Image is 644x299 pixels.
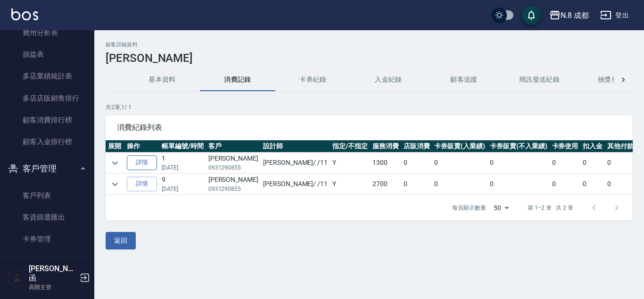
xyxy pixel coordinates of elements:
[580,153,605,173] td: 0
[261,153,330,173] td: [PERSON_NAME] / /11
[159,174,206,195] td: 9
[401,140,432,153] th: 店販消費
[561,9,589,21] div: N.8 成都
[4,109,91,131] a: 顧客消費排行榜
[490,195,512,221] div: 50
[596,7,633,24] button: 登出
[330,153,370,173] td: Y
[208,163,258,172] p: 0931290855
[401,153,432,173] td: 0
[370,140,401,153] th: 服務消費
[502,68,577,91] button: 簡訊發送紀錄
[4,156,91,181] button: 客戶管理
[370,153,401,173] td: 1300
[528,204,573,212] p: 第 1–2 筆 共 2 筆
[275,68,351,91] button: 卡券紀錄
[29,283,77,291] p: 高階主管
[550,140,581,153] th: 卡券使用
[208,185,258,193] p: 0931290855
[432,140,487,153] th: 卡券販賣(入業績)
[330,174,370,195] td: Y
[206,140,261,153] th: 客戶
[432,153,487,173] td: 0
[4,43,91,65] a: 損益表
[4,65,91,87] a: 多店業績統計表
[580,174,605,195] td: 0
[522,6,541,25] button: save
[4,22,91,43] a: 費用分析表
[370,174,401,195] td: 2700
[106,103,633,111] p: 共 2 筆, 1 / 1
[124,140,159,153] th: 操作
[330,140,370,153] th: 指定/不指定
[351,68,426,91] button: 入金紀錄
[106,140,124,153] th: 展開
[550,174,581,195] td: 0
[11,9,38,20] img: Logo
[108,177,122,191] button: expand row
[487,140,550,153] th: 卡券販賣(不入業績)
[127,177,157,191] a: 詳情
[4,185,91,206] a: 客戶列表
[487,153,550,173] td: 0
[261,174,330,195] td: [PERSON_NAME] / /11
[4,87,91,109] a: 多店店販銷售排行
[106,51,633,65] h3: [PERSON_NAME]
[580,140,605,153] th: 扣入金
[4,228,91,250] a: 卡券管理
[261,140,330,153] th: 設計師
[162,185,204,193] p: [DATE]
[200,68,275,91] button: 消費記錄
[29,264,77,283] h5: [PERSON_NAME]函
[106,42,633,48] h2: 顧客詳細資料
[4,206,91,228] a: 客資篩選匯出
[550,153,581,173] td: 0
[124,68,200,91] button: 基本資料
[117,123,621,132] span: 消費紀錄列表
[159,140,206,153] th: 帳單編號/時間
[8,268,26,287] img: Person
[106,232,136,249] button: 返回
[206,153,261,173] td: [PERSON_NAME]
[401,174,432,195] td: 0
[452,204,486,212] p: 每頁顯示數量
[108,156,122,170] button: expand row
[545,6,593,25] button: N.8 成都
[127,155,157,170] a: 詳情
[426,68,502,91] button: 顧客追蹤
[206,174,261,195] td: [PERSON_NAME]
[4,131,91,153] a: 顧客入金排行榜
[162,163,204,172] p: [DATE]
[159,153,206,173] td: 1
[432,174,487,195] td: 0
[487,174,550,195] td: 0
[4,250,91,272] a: 入金管理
